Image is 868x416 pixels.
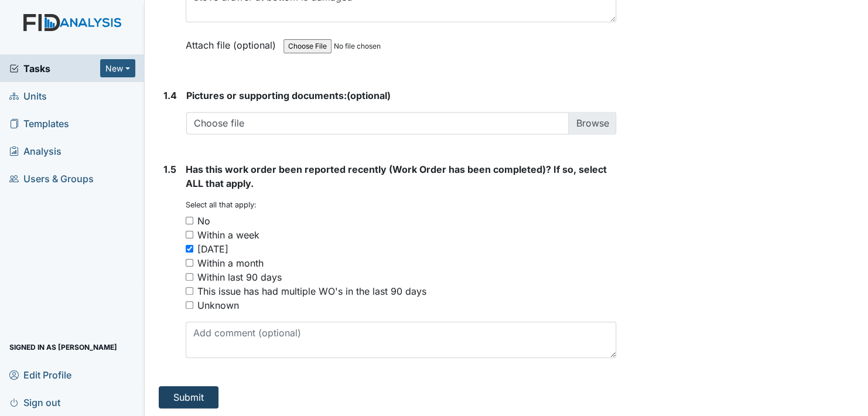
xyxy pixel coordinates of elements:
small: Select all that apply: [186,200,257,209]
input: [DATE] [186,245,193,253]
a: Tasks [9,62,100,76]
div: Within last 90 days [197,270,282,284]
span: Pictures or supporting documents: [186,90,347,101]
span: Sign out [9,393,60,411]
div: Within a week [197,228,259,242]
input: No [186,217,193,224]
input: Unknown [186,301,193,309]
input: Within last 90 days [186,273,193,281]
span: Signed in as [PERSON_NAME] [9,338,117,356]
span: Units [9,87,47,105]
div: No [197,214,210,228]
button: New [100,59,135,77]
label: 1.5 [163,162,176,176]
div: Unknown [197,298,239,312]
strong: (optional) [186,88,616,103]
button: Submit [159,386,218,408]
label: 1.4 [163,88,177,103]
div: This issue has had multiple WO's in the last 90 days [197,284,426,298]
span: Edit Profile [9,366,71,384]
span: Templates [9,114,69,132]
span: Analysis [9,142,61,160]
label: Attach file (optional) [186,32,281,52]
span: Has this work order been reported recently (Work Order has been completed)? If so, select ALL tha... [186,163,607,189]
div: [DATE] [197,242,228,256]
span: Users & Groups [9,169,94,187]
input: Within a month [186,259,193,267]
input: This issue has had multiple WO's in the last 90 days [186,287,193,295]
input: Within a week [186,231,193,238]
div: Within a month [197,256,264,270]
